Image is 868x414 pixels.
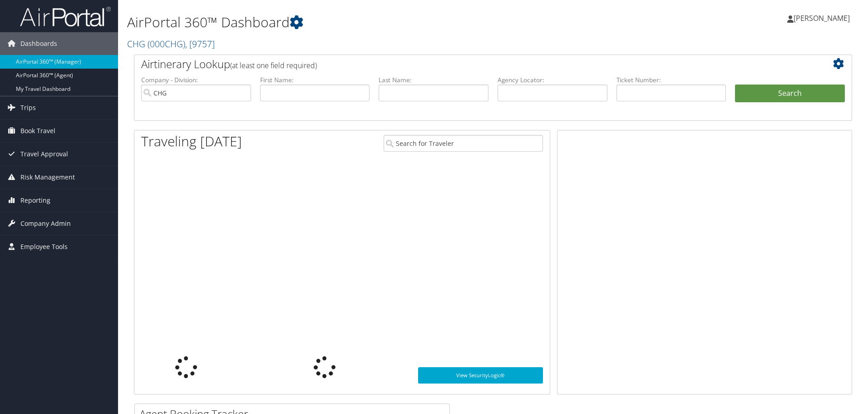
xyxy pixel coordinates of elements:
a: View SecurityLogic® [418,367,543,384]
span: Risk Management [20,166,75,189]
span: ( 000CHG ) [148,38,185,50]
img: airportal-logo.png [20,6,111,27]
h1: AirPortal 360™ Dashboard [127,13,615,32]
span: , [ 9757 ] [185,38,215,50]
span: Reporting [20,189,50,212]
label: Agency Locator: [498,75,607,85]
span: (at least one field required) [230,60,317,70]
span: Book Travel [20,120,55,142]
a: CHG [127,38,215,50]
button: Search [735,85,845,103]
h2: Airtinerary Lookup [141,56,785,72]
a: [PERSON_NAME] [787,5,859,32]
span: [PERSON_NAME] [794,13,850,23]
input: Search for Traveler [384,135,543,152]
label: Company - Division: [141,75,251,85]
h1: Traveling [DATE] [141,132,242,151]
label: Ticket Number: [616,75,726,85]
span: Trips [20,96,36,119]
label: Last Name: [379,75,488,85]
span: Dashboards [20,32,57,55]
span: Travel Approval [20,143,68,165]
label: First Name: [260,75,370,85]
span: Company Admin [20,212,71,235]
span: Employee Tools [20,235,68,258]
